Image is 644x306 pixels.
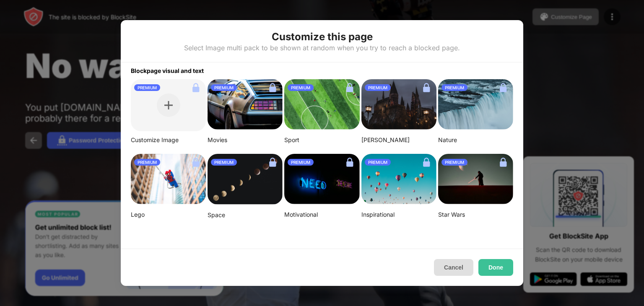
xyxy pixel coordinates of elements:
[131,154,206,204] img: mehdi-messrro-gIpJwuHVwt0-unsplash-small.png
[208,154,283,205] img: linda-xu-KsomZsgjLSA-unsplash.png
[266,156,279,169] img: lock.svg
[438,211,513,218] div: Star Wars
[208,136,283,144] div: Movies
[496,156,510,169] img: lock.svg
[284,154,359,204] img: alexis-fauvet-qfWf9Muwp-c-unsplash-small.png
[121,62,523,74] div: Blockpage visual and text
[441,159,467,166] div: PREMIUM
[288,159,314,166] div: PREMIUM
[211,159,237,166] div: PREMIUM
[284,136,359,144] div: Sport
[420,156,433,169] img: lock.svg
[438,136,513,144] div: Nature
[496,81,510,94] img: lock.svg
[361,154,436,204] img: ian-dooley-DuBNA1QMpPA-unsplash-small.png
[343,156,356,169] img: lock.svg
[134,159,160,166] div: PREMIUM
[441,84,467,91] div: PREMIUM
[266,81,279,94] img: lock.svg
[211,84,237,91] div: PREMIUM
[361,79,436,130] img: aditya-vyas-5qUJfO4NU4o-unsplash-small.png
[189,156,203,169] img: lock.svg
[284,79,359,130] img: jeff-wang-p2y4T4bFws4-unsplash-small.png
[365,84,391,91] div: PREMIUM
[478,259,513,276] button: Done
[438,154,513,204] img: image-22-small.png
[420,81,433,94] img: lock.svg
[361,136,436,144] div: [PERSON_NAME]
[208,79,283,130] img: image-26.png
[434,259,473,276] button: Cancel
[365,159,391,166] div: PREMIUM
[343,81,356,94] img: lock.svg
[184,44,460,52] div: Select Image multi pack to be shown at random when you try to reach a blocked page.
[272,30,373,44] div: Customize this page
[361,211,436,218] div: Inspirational
[131,211,206,218] div: Lego
[284,211,359,218] div: Motivational
[134,84,160,91] div: PREMIUM
[208,211,283,219] div: Space
[438,79,513,130] img: aditya-chinchure-LtHTe32r_nA-unsplash.png
[189,81,203,94] img: lock.svg
[131,136,206,144] div: Customize Image
[288,84,314,91] div: PREMIUM
[164,101,173,109] img: plus.svg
